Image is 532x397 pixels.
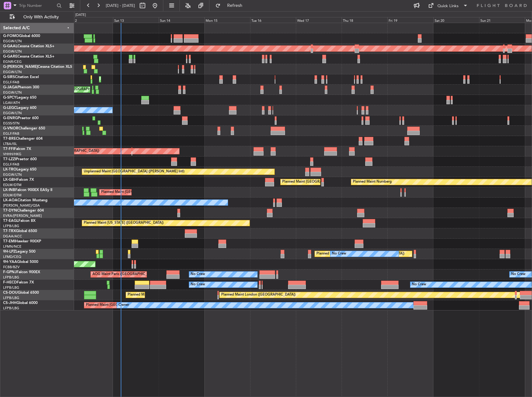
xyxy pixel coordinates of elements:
[128,290,226,300] div: Planned Maint [GEOGRAPHIC_DATA] ([GEOGRAPHIC_DATA])
[511,270,525,279] div: No Crew
[3,86,17,89] span: G-JAGA
[3,234,22,239] a: DGAA/ACC
[3,65,72,69] a: G-[PERSON_NAME]Cessna Citation XLS
[3,250,16,254] span: 9H-LPZ
[479,17,525,23] div: Sun 21
[3,265,20,269] a: FCBB/BZV
[3,90,22,95] a: EGGW/LTN
[387,17,433,23] div: Fri 19
[3,100,20,105] a: LGAV/ATH
[3,152,21,156] a: VHHH/HKG
[3,281,17,284] span: F-HECD
[3,198,48,202] a: LX-AOACitation Mustang
[3,219,18,223] span: T7-EAGL
[3,240,41,243] a: T7-EMIHawker 900XP
[3,86,39,89] a: G-JAGAPhenom 300
[316,249,404,259] div: Planned [GEOGRAPHIC_DATA] ([GEOGRAPHIC_DATA])
[3,111,22,115] a: EGGW/LTN
[3,39,22,44] a: EGGW/LTN
[3,285,19,290] a: LFPB/LBG
[3,240,15,243] span: T7-EMI
[106,3,135,8] span: [DATE] - [DATE]
[3,203,40,208] a: [PERSON_NAME]/QSA
[3,75,15,79] span: G-SIRS
[3,270,40,274] a: F-GPNJFalcon 900EX
[433,17,479,23] div: Sat 20
[3,96,36,100] a: G-SPCYLegacy 650
[3,131,19,136] a: EGLF/FAB
[86,301,184,310] div: Planned Maint [GEOGRAPHIC_DATA] ([GEOGRAPHIC_DATA])
[159,17,204,23] div: Sun 14
[3,157,16,161] span: T7-LZZI
[221,290,296,300] div: Planned Maint London ([GEOGRAPHIC_DATA])
[3,49,22,54] a: EGGW/LTN
[3,188,15,192] span: LX-INB
[191,280,205,289] div: No Crew
[3,137,16,141] span: T7-BRE
[3,178,34,182] a: LX-GBHFalcon 7X
[3,172,22,177] a: EGGW/LTN
[3,70,22,74] a: EGGW/LTN
[3,183,21,187] a: EDLW/DTM
[75,12,86,18] div: [DATE]
[3,209,44,213] a: T7-DYNChallenger 604
[3,157,37,161] a: T7-LZZIPraetor 600
[3,178,17,182] span: LX-GBH
[3,229,37,233] a: T7-TRXGlobal 6500
[3,291,18,295] span: CS-DOU
[3,260,38,264] a: 9H-YAAGlobal 5000
[3,59,22,64] a: EGNR/CEG
[3,106,16,110] span: G-LEGC
[3,301,38,305] a: CS-JHHGlobal 6000
[3,127,18,130] span: G-VNOR
[67,17,113,23] div: Fri 12
[3,260,17,264] span: 9H-YAA
[282,177,380,187] div: Planned Maint [GEOGRAPHIC_DATA] ([GEOGRAPHIC_DATA])
[3,188,52,192] a: LX-INBFalcon 900EX EASy II
[3,142,17,146] a: LTBA/ISL
[342,17,387,23] div: Thu 18
[3,250,35,254] a: 9H-LPZLegacy 500
[92,270,158,279] div: AOG Maint Paris ([GEOGRAPHIC_DATA])
[3,162,19,167] a: EGLF/FAB
[3,229,16,233] span: T7-TRX
[191,270,205,279] div: No Crew
[3,301,16,305] span: CS-JHH
[3,213,42,218] a: EVRA/[PERSON_NAME]
[212,1,250,11] button: Refresh
[3,65,38,69] span: G-[PERSON_NAME]
[3,121,20,126] a: EGSS/STN
[3,168,36,171] a: LX-TROLegacy 650
[437,3,459,9] div: Quick Links
[7,12,68,22] button: Only With Activity
[353,177,392,187] div: Planned Maint Nurnberg
[3,44,17,48] span: G-GAAL
[3,34,40,38] a: G-FOMOGlobal 6000
[3,106,36,110] a: G-LEGCLegacy 600
[119,301,129,310] div: Owner
[16,15,66,19] span: Only With Activity
[84,218,164,228] div: Planned Maint [US_STATE] ([GEOGRAPHIC_DATA])
[332,249,346,259] div: No Crew
[3,244,21,249] a: LFMN/NCE
[3,296,19,300] a: LFPB/LBG
[3,116,18,120] span: G-ENRG
[3,193,21,198] a: EDLW/DTM
[3,116,39,120] a: G-ENRGPraetor 600
[3,224,19,228] a: LFPB/LBG
[296,17,342,23] div: Wed 17
[3,34,19,38] span: G-FOMO
[3,147,31,151] a: T7-FFIFalcon 7X
[3,44,54,48] a: G-GAALCessna Citation XLS+
[3,55,17,58] span: G-GARE
[101,188,199,197] div: Planned Maint [GEOGRAPHIC_DATA] ([GEOGRAPHIC_DATA])
[250,17,296,23] div: Tue 16
[3,127,45,130] a: G-VNORChallenger 650
[3,219,35,223] a: T7-EAGLFalcon 8X
[3,291,39,295] a: CS-DOUGlobal 6500
[3,137,43,141] a: T7-BREChallenger 604
[3,209,17,213] span: T7-DYN
[3,96,16,100] span: G-SPCY
[3,75,39,79] a: G-SIRSCitation Excel
[113,17,159,23] div: Sat 13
